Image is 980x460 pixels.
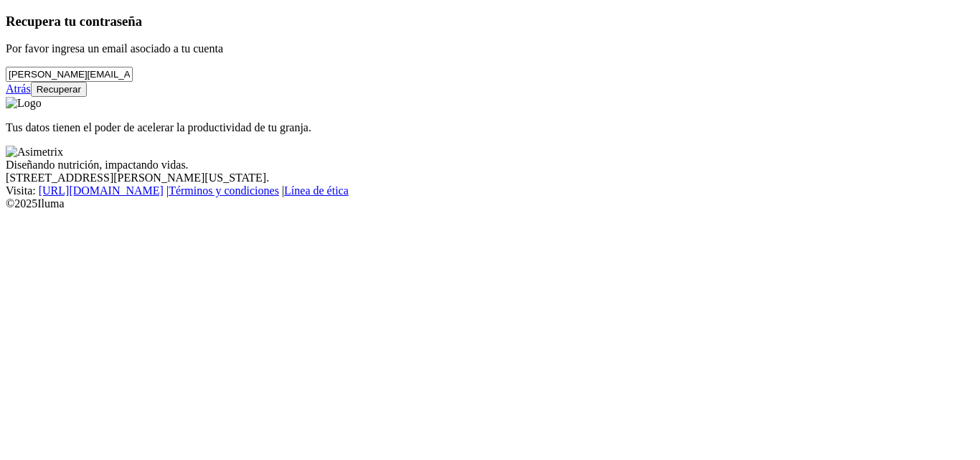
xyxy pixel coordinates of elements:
[6,172,974,184] div: [STREET_ADDRESS][PERSON_NAME][US_STATE].
[6,97,42,110] img: Logo
[6,67,133,82] input: Tu correo
[6,197,974,210] div: © 2025 Iluma
[284,184,349,197] a: Línea de ética
[31,82,87,97] button: Recuperar
[6,14,974,29] h3: Recupera tu contraseña
[6,42,974,55] p: Por favor ingresa un email asociado a tu cuenta
[6,83,31,95] a: Atrás
[6,121,974,134] p: Tus datos tienen el poder de acelerar la productividad de tu granja.
[6,184,974,197] div: Visita : | |
[6,159,974,172] div: Diseñando nutrición, impactando vidas.
[39,184,164,197] a: [URL][DOMAIN_NAME]
[6,146,63,159] img: Asimetrix
[169,184,279,197] a: Términos y condiciones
